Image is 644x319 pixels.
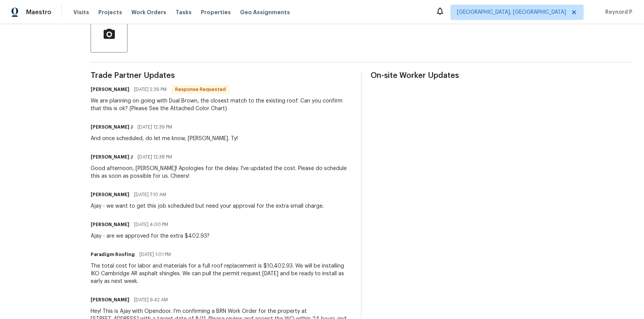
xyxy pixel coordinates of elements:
div: Good afternoon, [PERSON_NAME]! Apologies for the delay. I've updated the cost. Please do schedule... [91,165,352,180]
span: [DATE] 2:39 PM [134,86,167,93]
div: The total cost for labor and materials for a full roof replacement is $10,402.93. We will be inst... [91,262,352,285]
span: Work Orders [131,8,166,16]
span: Maestro [26,8,51,16]
span: Trade Partner Updates [91,72,352,79]
span: [DATE] 4:00 PM [134,221,168,228]
div: We are planning on going with Dual Brown, the closest match to the existing roof. Can you confirm... [91,97,352,112]
div: Ajay - we want to get this job scheduled but need your approval for the extra small charge. [91,202,324,210]
h6: [PERSON_NAME] [91,86,129,93]
span: [DATE] 12:38 PM [137,153,172,161]
h6: Paradigm Roofing [91,251,135,258]
div: Ajay - are we approved for the extra $402.93? [91,232,210,240]
span: Tasks [175,10,192,15]
h6: [PERSON_NAME] J [91,153,133,161]
h6: [PERSON_NAME] [91,296,129,304]
span: [DATE] 7:10 AM [134,191,166,198]
h6: [PERSON_NAME] [91,221,129,228]
span: Projects [98,8,122,16]
span: Properties [201,8,231,16]
h6: [PERSON_NAME] [91,191,129,198]
span: [GEOGRAPHIC_DATA], [GEOGRAPHIC_DATA] [457,8,566,16]
span: Geo Assignments [240,8,290,16]
span: On-site Worker Updates [371,72,632,79]
span: [DATE] 9:42 AM [134,296,168,304]
span: Reynord P [602,8,632,16]
span: Response Requested [172,86,229,93]
div: And once scheduled, do let me know, [PERSON_NAME]. Ty! [91,135,238,142]
h6: [PERSON_NAME] J [91,123,133,131]
span: [DATE] 12:39 PM [137,123,172,131]
span: Visits [73,8,89,16]
span: [DATE] 1:01 PM [139,251,171,258]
